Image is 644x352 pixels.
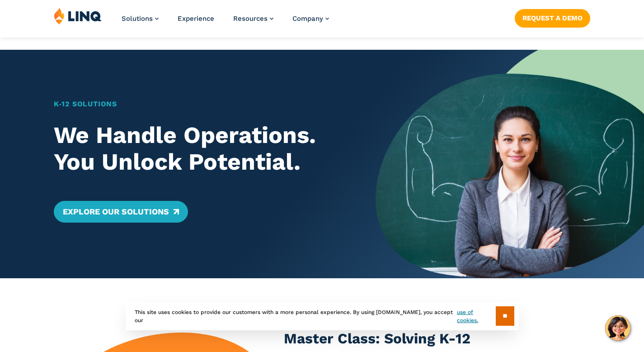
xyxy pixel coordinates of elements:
[457,308,495,324] a: use of cookies.
[126,302,519,330] div: This site uses cookies to provide our customers with a more personal experience. By using [DOMAIN...
[54,201,188,223] a: Explore Our Solutions
[122,14,153,23] span: Solutions
[605,315,630,341] button: Hello, have a question? Let’s chat.
[515,9,590,27] a: Request a Demo
[122,7,329,37] nav: Primary Navigation
[122,14,159,23] a: Solutions
[54,122,349,175] h2: We Handle Operations. You Unlock Potential.
[376,50,644,278] img: Home Banner
[515,7,590,27] nav: Button Navigation
[178,14,214,23] a: Experience
[292,14,329,23] a: Company
[54,7,102,24] img: LINQ | K‑12 Software
[233,14,273,23] a: Resources
[54,99,349,109] h1: K‑12 Solutions
[233,14,268,23] span: Resources
[292,14,323,23] span: Company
